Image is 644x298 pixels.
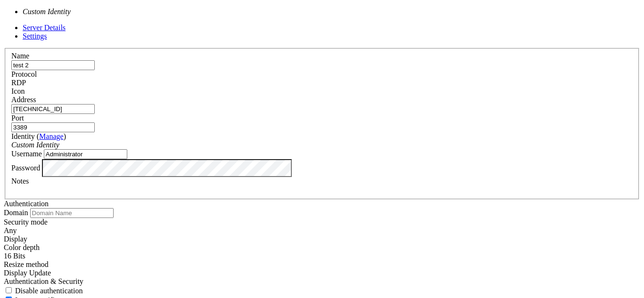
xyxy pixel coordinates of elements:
[39,132,64,140] a: Manage
[6,287,12,293] input: Disable authentication
[11,141,633,149] div: Custom Identity
[30,208,114,218] input: Domain Name
[11,177,29,185] label: Notes
[23,8,71,16] i: Custom Identity
[11,87,25,95] label: Icon
[11,70,37,78] label: Protocol
[11,141,59,149] i: Custom Identity
[11,114,24,122] label: Port
[4,269,51,277] span: Display Update
[4,218,48,226] label: Security mode
[4,209,28,217] label: Domain
[23,32,47,40] a: Settings
[37,132,66,140] span: ( )
[4,269,640,277] div: Display Update
[11,60,95,70] input: Server Name
[11,79,26,87] span: RDP
[4,226,640,235] div: Any
[15,287,83,295] span: Disable authentication
[4,277,83,285] label: Authentication & Security
[4,200,49,208] label: Authentication
[11,96,36,104] label: Address
[11,150,42,158] label: Username
[11,79,633,87] div: RDP
[11,52,29,60] label: Name
[11,122,95,132] input: Port Number
[4,252,25,260] span: 16 Bits
[4,287,83,295] label: If set to true, authentication will be disabled. Note that this refers to authentication that tak...
[44,149,127,159] input: Login Username
[11,132,66,140] label: Identity
[4,260,49,268] label: Display Update channel added with RDP 8.1 to signal the server when the client display size has c...
[23,24,66,32] a: Server Details
[4,235,27,243] label: Display
[11,104,95,114] input: Host Name or IP
[4,252,640,260] div: 16 Bits
[4,243,40,251] label: The color depth to request, in bits-per-pixel.
[4,226,17,234] span: Any
[11,163,40,171] label: Password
